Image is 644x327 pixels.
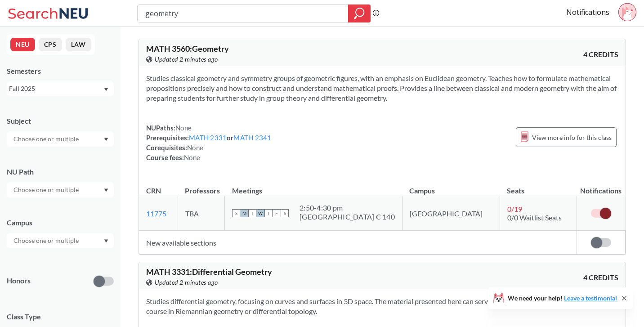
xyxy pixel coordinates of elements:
span: 4 CREDITS [583,273,618,282]
div: 2:50 - 4:30 pm [300,203,395,212]
div: NU Path [7,167,114,177]
input: Choose one or multiple [9,134,85,144]
div: Semesters [7,66,114,76]
span: Updated 2 minutes ago [155,278,218,287]
span: None [184,153,200,161]
td: New available sections [139,231,577,255]
span: 0 / 19 [507,205,522,213]
div: Campus [7,218,114,228]
td: TBA [178,196,224,231]
span: MATH 3560 : Geometry [146,44,229,54]
th: Notifications [577,177,625,196]
button: NEU [10,38,35,51]
span: T [264,209,273,217]
span: S [281,209,289,217]
svg: Dropdown arrow [104,138,108,141]
span: W [256,209,264,217]
div: magnifying glass [348,4,371,22]
th: Meetings [225,177,402,196]
svg: Dropdown arrow [104,188,108,192]
a: Notifications [566,7,609,17]
span: View more info for this class [532,132,612,143]
td: [GEOGRAPHIC_DATA] [402,196,500,231]
th: Campus [402,177,500,196]
span: T [248,209,256,217]
p: Honors [7,276,31,286]
span: Updated 2 minutes ago [155,54,218,64]
section: Studies classical geometry and symmetry groups of geometric figures, with an emphasis on Euclidea... [146,73,618,103]
svg: magnifying glass [354,7,365,20]
div: Fall 2025 [9,84,103,94]
span: F [273,209,281,217]
div: CRN [146,186,161,196]
a: Leave a testimonial [564,294,617,302]
span: MATH 3331 : Differential Geometry [146,267,272,277]
div: Subject [7,116,114,126]
input: Choose one or multiple [9,184,85,195]
a: MATH 2331 [189,134,227,142]
span: None [187,143,203,152]
a: 11775 [146,209,166,218]
button: LAW [66,38,91,51]
input: Class, professor, course number, "phrase" [144,6,342,21]
th: Seats [500,177,577,196]
span: None [175,124,192,132]
span: 4 CREDITS [583,49,618,59]
div: Fall 2025Dropdown arrow [7,81,114,96]
span: Class Type [7,312,114,322]
div: NUPaths: Prerequisites: or Corequisites: Course fees: [146,123,272,162]
th: Professors [178,177,224,196]
div: [GEOGRAPHIC_DATA] C 140 [300,212,395,221]
svg: Dropdown arrow [104,88,108,91]
div: Dropdown arrow [7,233,114,248]
span: S [232,209,240,217]
div: Dropdown arrow [7,131,114,147]
div: Dropdown arrow [7,182,114,197]
span: M [240,209,248,217]
a: MATH 2341 [233,134,271,142]
span: We need your help! [508,295,617,301]
button: CPS [39,38,62,51]
span: 0/0 Waitlist Seats [507,213,562,222]
section: Studies differential geometry, focusing on curves and surfaces in 3D space. The material presente... [146,296,618,316]
svg: Dropdown arrow [104,239,108,243]
input: Choose one or multiple [9,235,85,246]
